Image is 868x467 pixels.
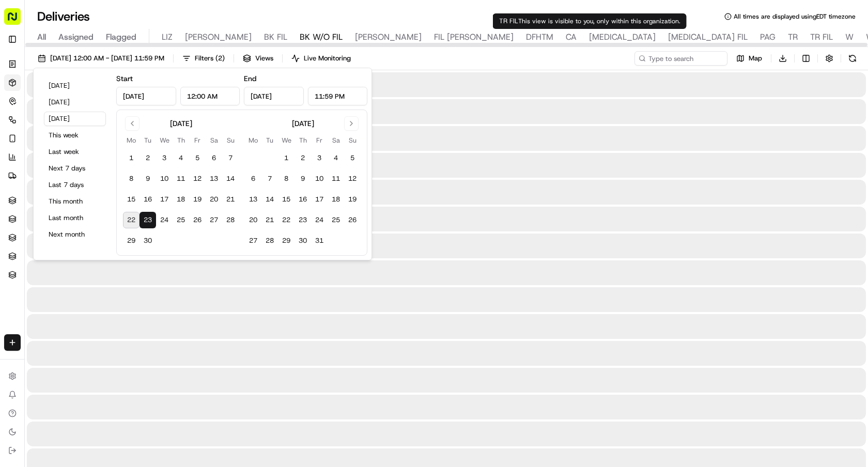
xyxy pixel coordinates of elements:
span: BK FIL [264,31,287,43]
span: Assigned [58,31,94,43]
button: Last month [44,211,106,225]
input: Got a question? Start typing here... [27,67,186,77]
button: 26 [189,212,206,228]
button: 7 [261,170,278,187]
button: 7 [222,150,239,166]
button: Next 7 days [44,161,106,176]
img: 1724597045416-56b7ee45-8013-43a0-a6f9-03cb97ddad50 [22,99,40,117]
button: Refresh [845,51,860,66]
button: 5 [189,150,206,166]
span: This view is visible to you, only within this organization. [518,17,680,25]
div: [DATE] [170,118,192,129]
div: [DATE] [292,118,314,129]
button: 29 [278,232,295,249]
button: 9 [139,170,156,187]
button: 16 [139,191,156,208]
button: 5 [344,150,361,166]
div: 📗 [10,204,19,212]
button: 11 [173,170,189,187]
button: 10 [156,170,173,187]
button: 20 [245,212,261,228]
span: Map [749,54,762,63]
button: This month [44,194,106,209]
button: 15 [123,191,139,208]
a: Powered byPylon [73,228,125,236]
span: DFHTM [526,31,553,43]
button: 14 [261,191,278,208]
th: Monday [245,135,261,146]
button: 17 [156,191,173,208]
button: Go to next month [344,116,359,131]
button: Filters(2) [178,51,229,66]
button: This week [44,128,106,143]
span: BK W/O FIL [300,31,343,43]
th: Friday [189,135,206,146]
div: Past conversations [10,134,69,143]
button: 8 [123,170,139,187]
th: Saturday [206,135,222,146]
span: TR FIL [810,31,833,43]
button: Map [732,51,767,66]
button: 15 [278,191,295,208]
button: 29 [123,232,139,249]
button: 28 [261,232,278,249]
span: [DATE] 12:00 AM - [DATE] 11:59 PM [50,54,164,63]
button: Last week [44,145,106,159]
span: [MEDICAL_DATA] [589,31,656,43]
button: 23 [295,212,311,228]
button: Go to previous month [125,116,139,131]
button: Last 7 days [44,178,106,192]
button: 20 [206,191,222,208]
button: 2 [139,150,156,166]
input: Time [308,87,368,105]
button: 10 [311,170,328,187]
button: Start new chat [176,102,188,114]
label: End [244,74,256,83]
th: Sunday [344,135,361,146]
button: 6 [206,150,222,166]
button: 4 [173,150,189,166]
button: 1 [123,150,139,166]
button: 1 [278,150,295,166]
img: Nash [10,10,31,31]
span: [DATE] [93,160,114,168]
th: Friday [311,135,328,146]
button: 24 [156,212,173,228]
button: 13 [206,170,222,187]
button: 13 [245,191,261,208]
button: [DATE] [44,95,106,110]
button: 23 [139,212,156,228]
img: 1736555255976-a54dd68f-1ca7-489b-9aae-adbdc363a1c4 [10,99,29,117]
span: Views [255,54,273,63]
span: TR [788,31,798,43]
div: 💻 [87,204,96,212]
button: 30 [295,232,311,249]
div: Start new chat [47,99,169,109]
button: 19 [344,191,361,208]
button: 17 [311,191,328,208]
button: 22 [278,212,295,228]
button: 9 [295,170,311,187]
button: 6 [245,170,261,187]
button: 2 [295,150,311,166]
label: Start [116,74,133,83]
button: 25 [173,212,189,228]
button: 12 [344,170,361,187]
span: PAG [760,31,776,43]
button: 27 [245,232,261,249]
img: Klarizel Pensader [10,150,27,167]
button: [DATE] [44,79,106,93]
div: TR FIL [493,13,687,29]
button: 24 [311,212,328,228]
span: [MEDICAL_DATA] FIL [668,31,748,43]
span: FIL [PERSON_NAME] [434,31,514,43]
img: 1736555255976-a54dd68f-1ca7-489b-9aae-adbdc363a1c4 [21,161,29,169]
span: ( 2 ) [215,54,225,63]
input: Time [180,87,240,105]
a: 📗Knowledge Base [6,199,83,217]
span: Flagged [106,31,136,43]
span: [PERSON_NAME] [185,31,252,43]
button: 31 [311,232,328,249]
button: 21 [261,212,278,228]
span: CA [566,31,577,43]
